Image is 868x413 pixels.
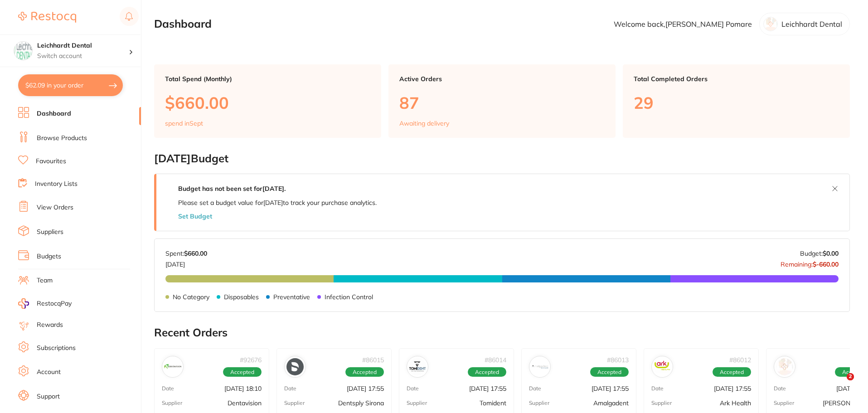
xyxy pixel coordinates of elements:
[36,157,66,166] a: Favourites
[325,293,373,301] p: Infection Control
[388,64,616,138] a: Active Orders87Awaiting delivery
[607,356,629,364] p: # 86013
[162,400,182,406] p: Supplier
[18,298,72,309] a: RestocqPay
[154,64,381,138] a: Total Spend (Monthly)$660.00spend inSept
[18,7,76,28] a: Restocq Logo
[178,199,377,206] p: Please set a budget value for [DATE] to track your purchase analytics.
[37,52,129,61] p: Switch account
[154,326,850,339] h2: Recent Orders
[813,260,839,268] strong: $-660.00
[614,20,752,28] p: Welcome back, [PERSON_NAME] Pomare
[776,358,793,375] img: Adam Dental
[469,385,506,392] p: [DATE] 17:55
[224,293,259,301] p: Disposables
[165,120,203,127] p: spend in Sept
[399,120,449,127] p: Awaiting delivery
[590,367,629,377] span: Accepted
[828,373,850,395] iframe: Intercom live chat
[593,399,629,407] p: Amalgadent
[713,367,751,377] span: Accepted
[634,75,839,83] p: Total Completed Orders
[485,356,506,364] p: # 86014
[407,385,419,392] p: Date
[720,399,751,407] p: Ark Health
[165,257,207,268] p: [DATE]
[409,358,426,375] img: Tomident
[714,385,751,392] p: [DATE] 17:55
[18,12,76,23] img: Restocq Logo
[651,385,664,392] p: Date
[173,293,209,301] p: No Category
[14,42,32,60] img: Leichhardt Dental
[37,392,60,401] a: Support
[164,358,181,375] img: Dentavision
[338,399,384,407] p: Dentsply Sirona
[774,385,786,392] p: Date
[35,180,78,189] a: Inventory Lists
[592,385,629,392] p: [DATE] 17:55
[651,400,672,406] p: Supplier
[178,185,286,193] strong: Budget has not been set for [DATE] .
[18,74,123,96] button: $62.09 in your order
[399,93,605,112] p: 87
[345,367,384,377] span: Accepted
[154,152,850,165] h2: [DATE] Budget
[531,358,548,375] img: Amalgadent
[18,298,29,309] img: RestocqPay
[399,75,605,83] p: Active Orders
[165,93,370,112] p: $660.00
[165,75,370,83] p: Total Spend (Monthly)
[823,249,839,258] strong: $0.00
[623,64,850,138] a: Total Completed Orders29
[781,20,842,28] p: Leichhardt Dental
[284,400,305,406] p: Supplier
[407,400,427,406] p: Supplier
[847,373,854,380] span: 2
[273,293,310,301] p: Preventative
[37,41,129,50] h4: Leichhardt Dental
[154,18,212,30] h2: Dashboard
[781,257,839,268] p: Remaining:
[37,109,71,118] a: Dashboard
[774,400,794,406] p: Supplier
[729,356,751,364] p: # 86012
[800,250,839,257] p: Budget:
[240,356,262,364] p: # 92676
[37,134,87,143] a: Browse Products
[468,367,506,377] span: Accepted
[228,399,262,407] p: Dentavision
[37,344,76,353] a: Subscriptions
[37,299,72,308] span: RestocqPay
[37,203,73,212] a: View Orders
[37,368,61,377] a: Account
[654,358,671,375] img: Ark Health
[165,250,207,257] p: Spent:
[286,358,304,375] img: Dentsply Sirona
[162,385,174,392] p: Date
[529,400,549,406] p: Supplier
[362,356,384,364] p: # 86015
[480,399,506,407] p: Tomident
[634,93,839,112] p: 29
[284,385,296,392] p: Date
[178,213,212,220] button: Set Budget
[184,249,207,258] strong: $660.00
[224,385,262,392] p: [DATE] 18:10
[223,367,262,377] span: Accepted
[37,228,63,237] a: Suppliers
[347,385,384,392] p: [DATE] 17:55
[37,276,53,285] a: Team
[37,252,61,261] a: Budgets
[37,321,63,330] a: Rewards
[529,385,541,392] p: Date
